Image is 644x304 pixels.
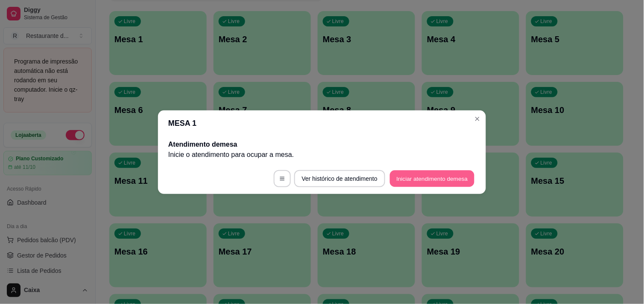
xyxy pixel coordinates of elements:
button: Iniciar atendimento demesa [390,170,474,187]
header: MESA 1 [158,110,486,136]
p: Inicie o atendimento para ocupar a mesa . [168,150,476,160]
button: Ver histórico de atendimento [294,170,385,187]
button: Close [471,112,484,126]
h2: Atendimento de mesa [168,139,476,150]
